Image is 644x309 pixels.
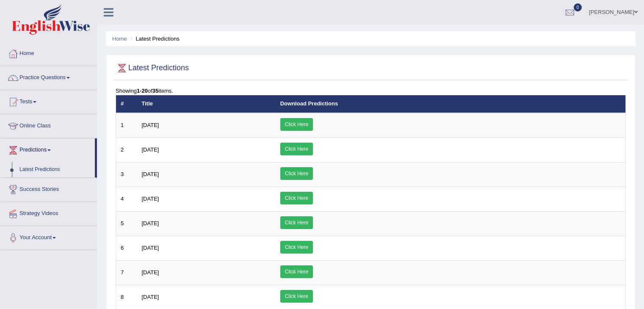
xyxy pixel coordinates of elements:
a: Click Here [280,290,313,303]
span: [DATE] [142,220,159,226]
a: Tests [0,90,97,111]
b: 1-20 [137,88,148,94]
a: Strategy Videos [0,202,97,223]
span: [DATE] [142,269,159,276]
span: [DATE] [142,146,159,153]
td: 5 [116,211,137,236]
span: [DATE] [142,171,159,177]
div: Showing of items. [116,87,626,95]
span: [DATE] [142,122,159,128]
td: 7 [116,260,137,285]
td: 1 [116,113,137,138]
h2: Latest Predictions [116,62,189,74]
a: Click Here [280,241,313,254]
a: Your Account [0,226,97,247]
td: 2 [116,138,137,162]
span: [DATE] [142,294,159,300]
a: Home [0,42,97,63]
a: Success Stories [0,178,97,199]
a: Click Here [280,192,313,204]
th: Title [137,95,276,113]
a: Click Here [280,143,313,155]
a: Home [112,36,127,42]
td: 4 [116,187,137,211]
td: 6 [116,236,137,260]
a: Click Here [280,216,313,229]
span: [DATE] [142,196,159,202]
b: 35 [152,88,158,94]
span: 0 [574,3,582,11]
td: 3 [116,162,137,187]
span: [DATE] [142,245,159,251]
th: Download Predictions [276,95,626,113]
th: # [116,95,137,113]
a: Predictions [0,138,95,160]
li: Latest Predictions [128,35,180,43]
a: Latest Predictions [16,162,95,177]
a: Practice Questions [0,66,97,87]
a: Click Here [280,167,313,180]
a: Click Here [280,118,313,131]
a: Click Here [280,265,313,278]
a: Online Class [0,114,97,135]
